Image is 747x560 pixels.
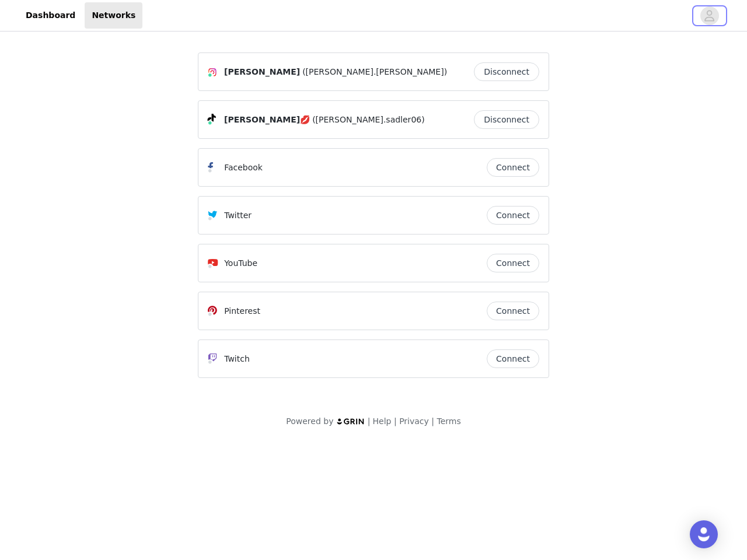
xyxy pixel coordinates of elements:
span: ([PERSON_NAME].[PERSON_NAME]) [302,66,447,78]
img: Instagram Icon [208,68,217,77]
div: avatar [704,6,715,25]
span: Powered by [286,416,333,426]
span: | [431,416,434,426]
a: Dashboard [19,2,82,29]
a: Networks [85,2,142,29]
div: Open Intercom Messenger [690,520,718,548]
button: Connect [487,158,539,177]
p: Twitter [224,209,252,222]
button: Connect [487,302,539,320]
button: Connect [487,206,539,225]
button: Disconnect [474,110,539,129]
span: | [394,416,397,426]
a: Privacy [399,416,429,426]
p: Pinterest [224,305,260,317]
button: Connect [487,349,539,368]
span: [PERSON_NAME]💋 [224,114,310,126]
span: [PERSON_NAME] [224,66,300,78]
button: Disconnect [474,62,539,81]
a: Help [373,416,392,426]
p: YouTube [224,257,257,269]
span: | [368,416,371,426]
button: Connect [487,254,539,272]
img: logo [336,418,365,425]
p: Twitch [224,353,250,365]
a: Terms [437,416,460,426]
span: ([PERSON_NAME].sadler06) [312,114,425,126]
p: Facebook [224,162,263,174]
